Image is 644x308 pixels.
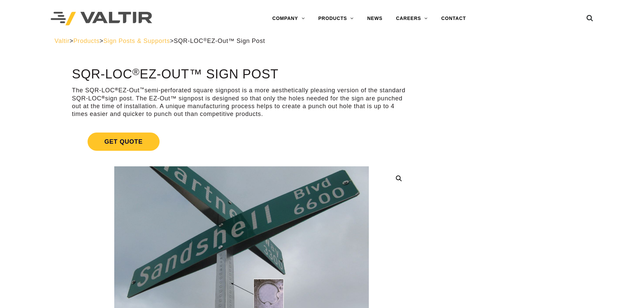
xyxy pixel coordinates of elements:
span: SQR-LOC EZ-Out™ Sign Post [174,38,265,44]
a: Sign Posts & Supports [103,38,170,44]
a: Products [73,38,99,44]
a: Get Quote [72,124,411,159]
sup: ® [101,95,105,100]
h1: SQR-LOC EZ-Out™ Sign Post [72,67,411,81]
a: CAREERS [389,12,434,25]
a: Valtir [54,38,69,44]
a: NEWS [360,12,389,25]
p: The SQR-LOC EZ-Out semi-perforated square signpost is a more aesthetically pleasing version of th... [72,87,411,118]
sup: ® [115,87,119,92]
sup: ™ [140,87,144,92]
sup: ® [132,66,140,77]
a: PRODUCTS [311,12,360,25]
div: > > > [54,37,590,45]
a: CONTACT [434,12,473,25]
a: COMPANY [265,12,311,25]
img: Valtir [51,12,152,26]
span: Get Quote [88,133,160,151]
sup: ® [204,37,207,42]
